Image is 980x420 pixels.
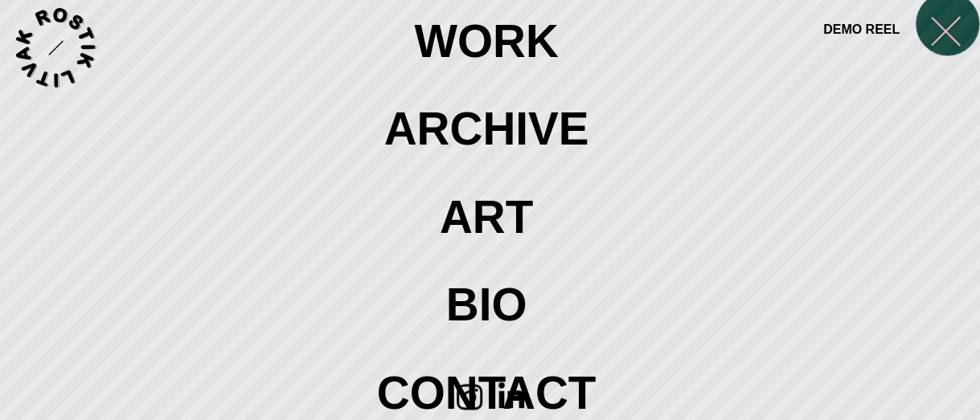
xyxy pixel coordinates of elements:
[823,19,900,41] a: DEMO REEL
[420,265,560,346] a: bio
[414,177,566,259] a: art
[359,89,622,170] a: archive
[388,2,591,83] a: work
